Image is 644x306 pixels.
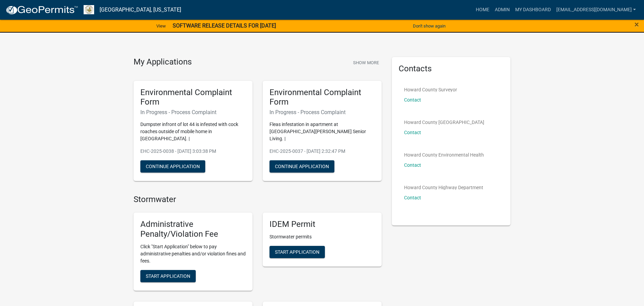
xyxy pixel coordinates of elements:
h5: Environmental Complaint Form [140,88,246,107]
p: EHC-2025-0037 - [DATE] 2:32:47 PM [269,148,375,155]
p: Fleas infestation in apartment at [GEOGRAPHIC_DATA][PERSON_NAME] Senior Living. | [269,121,375,142]
p: Stormwater permits [269,233,375,240]
button: Start Application [269,246,325,258]
button: Don't show again [410,20,448,32]
h4: Stormwater [134,195,382,204]
a: Contact [404,162,421,168]
button: Continue Application [140,160,205,173]
p: Howard County Environmental Health [404,152,484,157]
h6: In Progress - Process Complaint [140,109,246,115]
a: My Dashboard [512,3,554,16]
span: Start Application [146,273,190,278]
h5: IDEM Permit [269,219,375,229]
span: × [634,20,639,29]
span: Start Application [275,249,319,254]
a: [EMAIL_ADDRESS][DOMAIN_NAME] [554,3,639,16]
a: Home [473,3,492,16]
img: Howard County, Indiana [84,5,94,14]
p: Click "Start Application" below to pay administrative penalties and/or violation fines and fees. [140,243,246,265]
a: [GEOGRAPHIC_DATA], [US_STATE] [100,4,181,16]
h5: Environmental Complaint Form [269,88,375,107]
p: Howard County Highway Department [404,185,483,190]
h4: My Applications [134,57,192,67]
h6: In Progress - Process Complaint [269,109,375,115]
p: Howard County [GEOGRAPHIC_DATA] [404,120,484,125]
h5: Administrative Penalty/Violation Fee [140,219,246,239]
button: Continue Application [269,160,334,173]
button: Close [634,20,639,29]
p: EHC-2025-0038 - [DATE] 3:03:38 PM [140,148,246,155]
a: View [154,20,169,32]
strong: SOFTWARE RELEASE DETAILS FOR [DATE] [173,22,276,29]
button: Show More [350,57,382,68]
p: Howard County Surveyor [404,87,457,92]
a: Contact [404,130,421,135]
a: Contact [404,195,421,200]
a: Admin [492,3,512,16]
a: Contact [404,97,421,103]
p: Dumpster infront of lot 44 is infested with cock roaches outside of mobile home in [GEOGRAPHIC_DA... [140,121,246,142]
h5: Contacts [399,64,504,74]
button: Start Application [140,270,196,282]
